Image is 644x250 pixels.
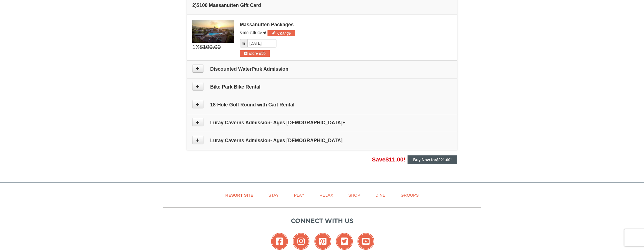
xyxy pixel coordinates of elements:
[312,189,340,201] a: Relax
[436,158,451,162] span: $221.00
[240,31,266,35] span: $100 Gift Card
[192,138,452,143] h4: Luray Caverns Admission- Ages [DEMOGRAPHIC_DATA]
[341,189,367,201] a: Shop
[163,216,481,225] p: Connect with us
[192,84,452,90] h4: Bike Park Bike Rental
[261,189,286,201] a: Stay
[196,43,200,51] span: X
[192,120,452,125] h4: Luray Caverns Admission- Ages [DEMOGRAPHIC_DATA]+
[200,43,221,51] span: $100.00
[372,156,405,163] span: Save !
[408,155,457,164] button: Buy Now for$221.00!
[192,3,452,8] h4: 2 $100 Massanutten Gift Card
[195,3,197,8] span: )
[192,20,234,43] img: 6619879-1.jpg
[287,189,311,201] a: Play
[368,189,392,201] a: Dine
[394,189,426,201] a: Groups
[267,30,295,36] button: Change
[413,158,452,162] strong: Buy Now for !
[385,156,403,163] span: $11.00
[240,22,452,27] div: Massanutten Packages
[240,50,270,56] button: More Info
[192,66,452,72] h4: Discounted WaterPark Admission
[192,43,196,51] span: 1
[192,102,452,108] h4: 18-Hole Golf Round with Cart Rental
[218,189,260,201] a: Resort Site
